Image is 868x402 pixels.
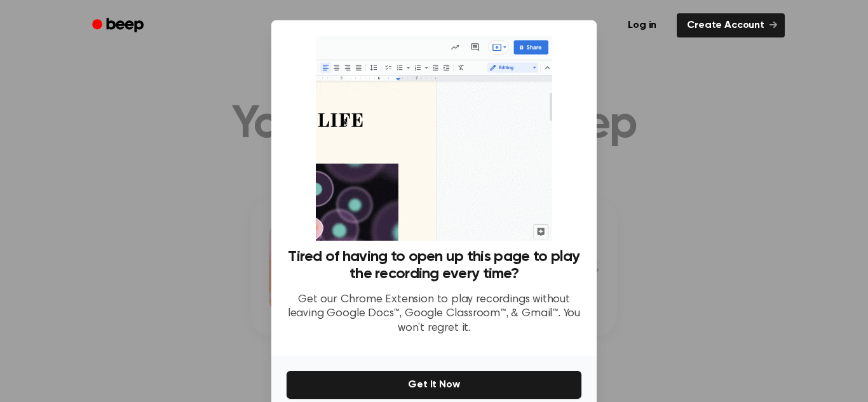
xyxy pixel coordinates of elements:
p: Get our Chrome Extension to play recordings without leaving Google Docs™, Google Classroom™, & Gm... [287,293,581,336]
button: Get It Now [287,371,581,399]
a: Create Account [677,13,785,37]
a: Beep [83,13,155,38]
a: Log in [615,11,669,40]
img: Beep extension in action [316,36,552,241]
h3: Tired of having to open up this page to play the recording every time? [287,248,581,283]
